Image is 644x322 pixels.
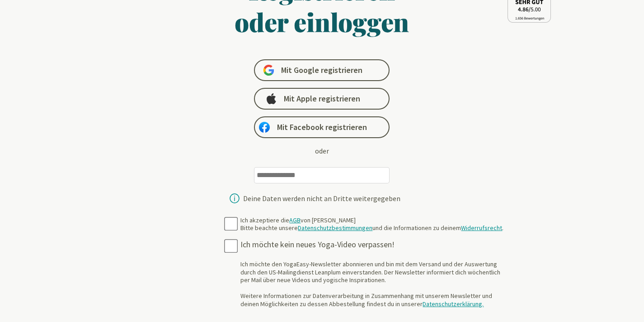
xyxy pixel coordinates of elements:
[423,300,484,308] a: Datenschutzerklärung.
[254,59,390,81] a: Mit Google registrieren
[281,65,362,76] span: Mit Google registrieren
[277,122,367,133] span: Mit Facebook registrieren
[284,93,360,104] span: Mit Apple registrieren
[240,260,508,308] div: Ich möchte den YogaEasy-Newsletter abonnieren und bin mit dem Versand und der Auswertung durch de...
[254,116,390,138] a: Mit Facebook registrieren
[315,145,329,156] div: oder
[298,224,372,232] a: Datenschutzbestimmungen
[240,216,503,232] div: Ich akzeptiere die von [PERSON_NAME] Bitte beachte unsere und die Informationen zu deinem .
[289,216,301,224] a: AGB
[254,88,390,110] a: Mit Apple registrieren
[243,195,400,202] div: Deine Daten werden nicht an Dritte weitergegeben
[461,224,502,232] a: Widerrufsrecht
[240,240,508,250] div: Ich möchte kein neues Yoga-Video verpassen!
